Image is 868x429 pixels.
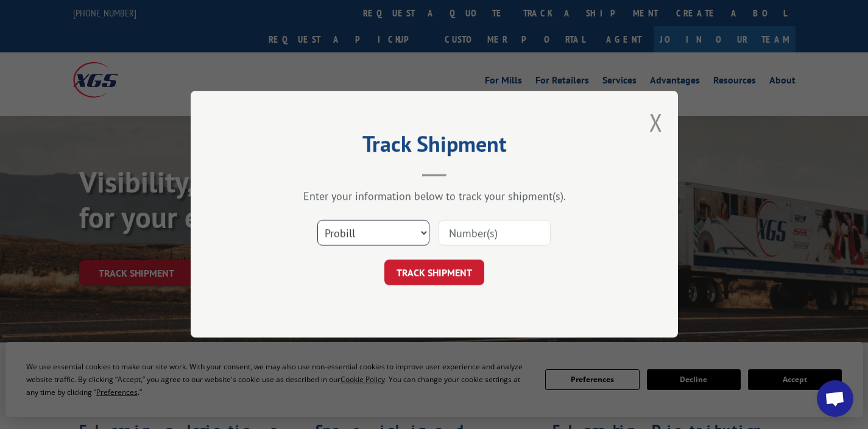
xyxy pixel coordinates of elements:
[649,106,663,138] button: Close modal
[384,260,484,286] button: TRACK SHIPMENT
[252,135,617,158] h2: Track Shipment
[817,380,853,417] div: Open chat
[252,190,617,204] div: Enter your information below to track your shipment(s).
[439,221,551,246] input: Number(s)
